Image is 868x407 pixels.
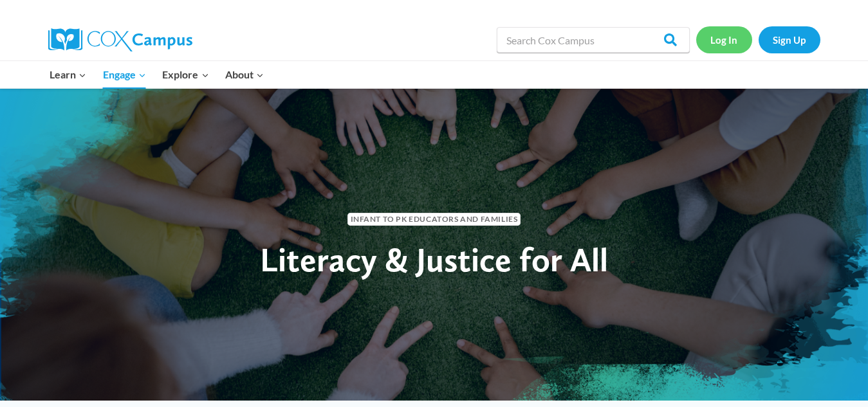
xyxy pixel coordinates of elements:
button: Child menu of Explore [154,61,217,88]
nav: Primary Navigation [42,61,272,88]
button: Child menu of About [217,61,272,88]
a: Log In [696,26,752,53]
nav: Secondary Navigation [696,26,820,53]
input: Search Cox Campus [497,27,690,53]
a: Sign Up [759,26,820,53]
button: Child menu of Engage [95,61,154,88]
span: Literacy & Justice for All [260,239,608,280]
button: Child menu of Learn [42,61,95,88]
span: Infant to PK Educators and Families [347,213,521,225]
img: Cox Campus [48,28,192,51]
